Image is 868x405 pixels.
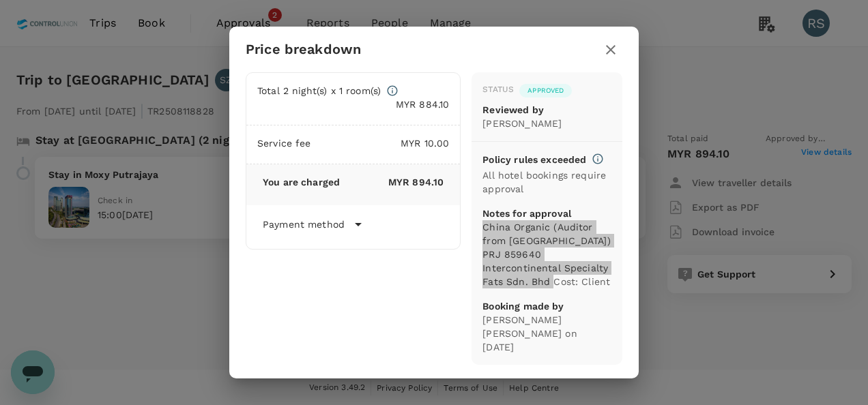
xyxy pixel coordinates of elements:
p: MYR 894.10 [340,175,444,189]
p: You are charged [263,175,340,189]
p: [PERSON_NAME] [482,117,611,130]
p: China Organic (Auditor from [GEOGRAPHIC_DATA]) PRJ 859640 Intercontinental Specialty Fats Sdn. Bh... [482,220,611,288]
p: Booking made by [482,299,611,313]
p: MYR 10.00 [311,136,450,150]
span: Approved [519,86,572,95]
p: Notes for approval [482,207,611,220]
p: Payment method [263,217,345,231]
div: Status [482,83,514,97]
p: Total 2 night(s) x 1 room(s) [257,84,381,97]
p: All hotel bookings require approval [482,168,611,196]
p: Policy rules exceeded [482,153,586,166]
p: [PERSON_NAME] [PERSON_NAME] on [DATE] [482,313,611,354]
p: Service fee [257,136,311,150]
h6: Price breakdown [246,38,361,60]
p: Reviewed by [482,103,611,117]
p: MYR 884.10 [257,97,449,111]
